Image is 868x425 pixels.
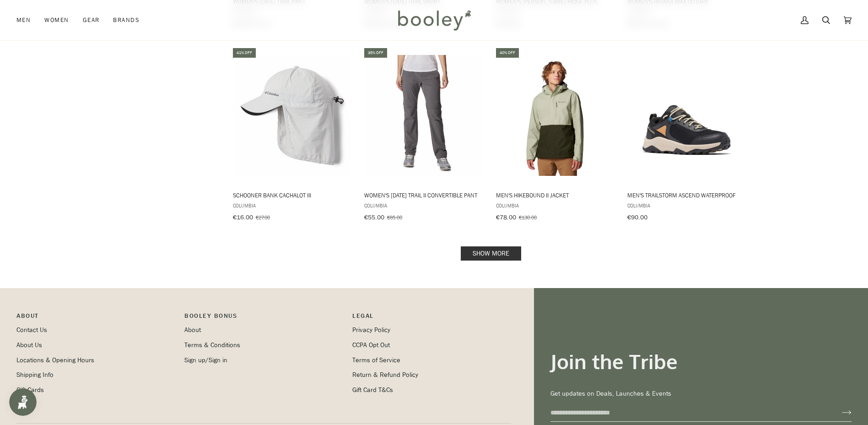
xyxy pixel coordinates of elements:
div: Pagination [233,249,749,258]
a: Gift Card T&Cs [352,386,393,394]
a: Contact Us [16,326,47,334]
a: Women's Saturday Trail II Convertible Pant [363,47,484,224]
span: €130.00 [519,213,537,221]
span: Columbia [233,202,351,209]
input: your-email@example.com [550,404,827,421]
span: Men [16,16,31,25]
h3: Join the Tribe [550,349,852,374]
a: Locations & Opening Hours [16,356,94,365]
a: Privacy Policy [352,326,390,334]
span: €16.00 [233,213,253,222]
span: Women [44,16,69,25]
span: €78.00 [496,213,516,222]
span: €27.00 [256,213,270,221]
a: Gift Cards [16,386,44,394]
a: About Us [16,341,42,349]
p: Pipeline_Footer Sub [352,311,511,325]
a: Shipping Info [16,371,54,379]
a: CCPA Opt Out [352,341,390,349]
img: Columbia Men's Trailstorm Ascend Waterproof Black / Canyon Sun - Booley Galway [626,55,747,176]
span: €90.00 [627,213,647,222]
a: Men's Trailstorm Ascend Waterproof [626,47,747,224]
img: Columbia Men's Hikebound II Jacket Safari / Greenscape - Booley Galway [495,55,616,176]
span: Women's [DATE] Trail II Convertible Pant [364,191,483,199]
span: Columbia [364,202,483,209]
span: Gear [83,16,100,25]
a: Show more [461,246,521,261]
a: Schooner Bank Cachalot III [232,47,353,224]
span: €55.00 [364,213,384,222]
span: Schooner Bank Cachalot III [233,191,351,199]
a: Terms & Conditions [184,341,240,349]
a: About [184,326,201,334]
div: 41% off [233,48,256,58]
p: Pipeline_Footer Main [16,311,175,325]
a: Terms of Service [352,356,400,365]
button: Join [827,405,852,420]
span: Men's Hikebound II Jacket [496,191,615,199]
span: €85.00 [387,213,402,221]
img: Columbia Women's Saturday Trail II Convertible Pant City Grey - Booley Galway [363,55,484,176]
a: Sign up/Sign in [184,356,227,365]
p: Get updates on Deals, Launches & Events [550,389,852,399]
p: Booley Bonus [184,311,343,325]
div: 40% off [496,48,519,58]
div: 35% off [364,48,387,58]
span: Brands [113,16,140,25]
span: Men's Trailstorm Ascend Waterproof [627,191,746,199]
a: Men's Hikebound II Jacket [495,47,616,224]
img: Columbia Schooner Bank Cachalot III Cool Grey - Booley Galway [232,55,353,176]
a: Return & Refund Policy [352,371,418,379]
img: Booley [394,7,474,33]
iframe: Button to open loyalty program pop-up [9,388,37,416]
span: Columbia [496,202,615,209]
span: Columbia [627,202,746,209]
